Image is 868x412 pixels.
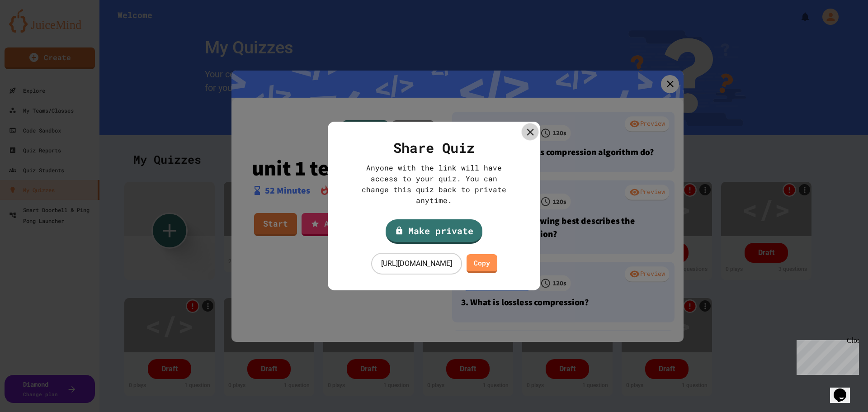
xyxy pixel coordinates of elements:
a: Copy [467,254,497,274]
div: [URL][DOMAIN_NAME] [371,253,462,275]
a: Make private [386,219,482,244]
div: Chat with us now!Close [4,4,62,57]
iframe: chat widget [793,336,859,375]
div: Share Quiz [344,137,524,158]
div: Anyone with the link will have access to your quiz. You can change this quiz back to private anyt... [357,162,511,206]
iframe: chat widget [830,376,859,403]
